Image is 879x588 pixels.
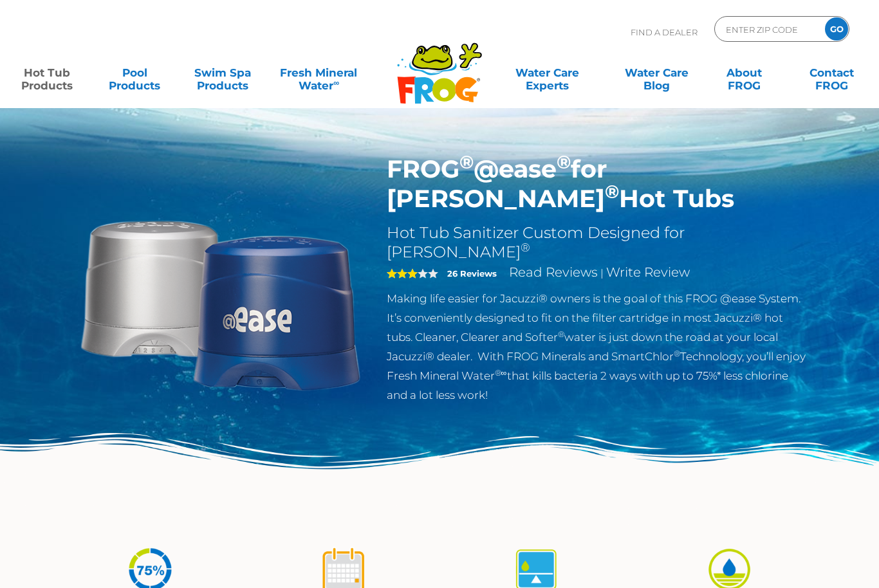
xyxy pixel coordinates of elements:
[509,264,598,280] a: Read Reviews
[387,268,418,279] span: 3
[387,289,807,405] p: Making life easier for Jacuzzi® owners is the goal of this FROG @ease System. It’s conveniently d...
[710,60,779,86] a: AboutFROG
[459,151,474,173] sup: ®
[558,329,564,339] sup: ®
[521,241,530,255] sup: ®
[605,180,619,203] sup: ®
[390,26,489,104] img: Frog Products Logo
[631,16,698,48] p: Find A Dealer
[798,60,866,86] a: ContactFROG
[387,154,807,214] h1: FROG @ease for [PERSON_NAME] Hot Tubs
[674,349,680,358] sup: ®
[447,268,497,279] strong: 26 Reviews
[100,60,169,86] a: PoolProducts
[557,151,571,173] sup: ®
[387,223,807,262] h2: Hot Tub Sanitizer Custom Designed for [PERSON_NAME]
[333,78,339,87] sup: ∞
[276,60,362,86] a: Fresh MineralWater∞
[13,60,81,86] a: Hot TubProducts
[600,267,604,279] span: |
[606,264,690,280] a: Write Review
[189,60,257,86] a: Swim SpaProducts
[825,17,848,41] input: GO
[622,60,690,86] a: Water CareBlog
[492,60,602,86] a: Water CareExperts
[495,368,507,378] sup: ®∞
[73,154,367,449] img: Sundance-cartridges-2.png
